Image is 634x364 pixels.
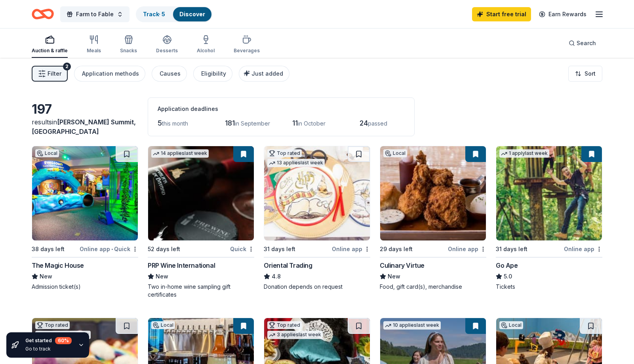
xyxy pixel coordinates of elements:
div: Application deadlines [158,104,405,114]
span: Farm to Fable [76,10,114,19]
div: The Magic House [32,261,84,270]
div: 197 [32,101,138,117]
span: [PERSON_NAME] Summit, [GEOGRAPHIC_DATA] [32,118,136,135]
div: Online app [564,244,602,254]
div: 10 applies last week [383,321,441,330]
div: Oriental Trading [264,261,312,270]
div: 31 days left [496,244,527,254]
div: Eligibility [201,69,226,78]
div: Desserts [156,48,178,54]
div: Tickets [496,283,602,291]
div: 38 days left [32,244,65,254]
button: Desserts [156,32,178,58]
span: in [32,118,136,135]
button: Alcohol [197,32,215,58]
a: Earn Rewards [534,7,591,21]
span: 11 [292,119,298,127]
div: Donation depends on request [264,283,370,291]
span: passed [368,120,387,127]
div: Top rated [35,321,70,329]
a: Image for Go Ape1 applylast week31 days leftOnline appGo Ape5.0Tickets [496,146,602,291]
span: • [111,246,113,252]
div: 60 % [55,337,72,344]
div: Online app [448,244,486,254]
div: Local [499,321,523,329]
span: 5 [158,119,162,127]
div: Admission ticket(s) [32,283,138,291]
div: Go to track [25,346,72,352]
img: Image for PRP Wine International [148,146,254,240]
button: Track· 5Discover [136,6,212,22]
div: results [32,117,138,136]
div: Get started [25,337,72,344]
span: New [40,272,52,281]
span: Search [577,38,596,48]
a: Start free trial [472,7,531,21]
div: 13 applies last week [267,159,325,167]
div: Meals [87,48,101,54]
a: Image for The Magic HouseLocal38 days leftOnline app•QuickThe Magic HouseNewAdmission ticket(s) [32,146,138,291]
button: Just added [239,66,289,82]
span: 24 [360,119,368,127]
span: Sort [584,69,596,78]
span: Just added [251,70,283,77]
span: 5.0 [504,272,512,281]
span: in September [235,120,270,127]
a: Track· 5 [143,11,165,17]
button: Snacks [120,32,137,58]
button: Sort [568,66,602,82]
div: 31 days left [264,244,295,254]
a: Image for PRP Wine International14 applieslast week52 days leftQuickPRP Wine InternationalNewTwo ... [148,146,254,299]
div: Food, gift card(s), merchandise [380,283,486,291]
img: Image for The Magic House [32,146,138,240]
button: Eligibility [193,66,232,82]
span: 181 [225,119,235,127]
a: Image for Oriental TradingTop rated13 applieslast week31 days leftOnline appOriental Trading4.8Do... [264,146,370,291]
div: Local [35,149,59,157]
div: 2 [63,63,71,71]
div: Online app Quick [80,244,138,254]
div: 1 apply last week [499,149,549,158]
div: Local [383,149,407,157]
div: 29 days left [380,244,413,254]
span: this month [162,120,188,127]
div: Snacks [120,48,137,54]
button: Auction & raffle [32,32,68,58]
button: Beverages [234,32,260,58]
div: Online app [332,244,370,254]
div: PRP Wine International [148,261,215,270]
div: Top rated [267,149,302,157]
button: Causes [152,66,187,82]
div: Top rated [267,321,302,329]
div: Local [151,321,175,329]
button: Meals [87,32,101,58]
button: Application methods [74,66,145,82]
img: Image for Go Ape [496,146,602,240]
span: Filter [48,69,61,78]
button: Search [562,35,602,51]
div: 52 days left [148,244,180,254]
button: Farm to Fable [60,6,129,22]
div: Auction & raffle [32,48,68,54]
span: in October [298,120,326,127]
span: 4.8 [272,272,281,281]
div: 14 applies last week [151,149,209,158]
div: Application methods [82,69,139,78]
span: New [388,272,400,281]
div: Quick [230,244,254,254]
div: Beverages [234,48,260,54]
div: Go Ape [496,261,518,270]
img: Image for Culinary Virtue [380,146,486,240]
button: Filter2 [32,66,68,82]
img: Image for Oriental Trading [264,146,370,240]
div: Alcohol [197,48,215,54]
div: Two in-home wine sampling gift certificates [148,283,254,299]
a: Home [32,5,54,23]
span: New [156,272,168,281]
a: Image for Culinary VirtueLocal29 days leftOnline appCulinary VirtueNewFood, gift card(s), merchan... [380,146,486,291]
div: 3 applies last week [267,331,323,339]
a: Discover [179,11,205,17]
div: Causes [160,69,181,78]
div: Culinary Virtue [380,261,425,270]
